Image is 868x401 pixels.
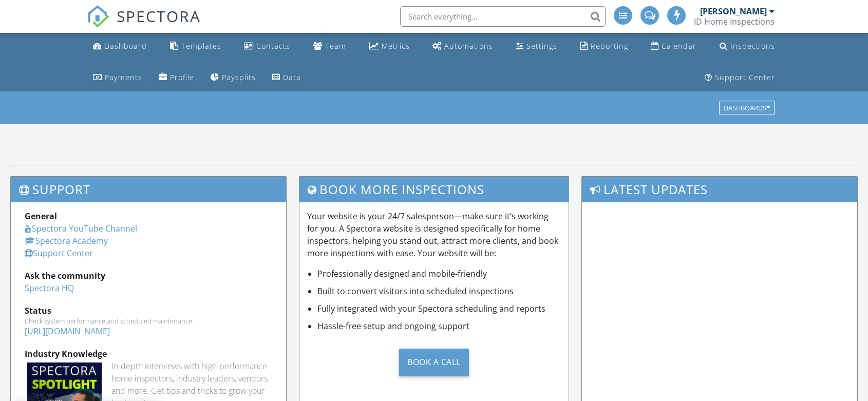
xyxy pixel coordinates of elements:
[25,247,93,259] a: Support Center
[382,41,410,51] div: Metrics
[87,14,201,35] a: SPECTORA
[268,68,305,87] a: Data
[365,37,414,56] a: Metrics
[307,340,561,384] a: Book a Call
[719,101,775,116] button: Dashboards
[647,37,701,56] a: Calendar
[104,41,147,51] div: Dashboard
[240,37,294,56] a: Contacts
[724,105,770,112] div: Dashboards
[25,326,110,337] a: [URL][DOMAIN_NAME]
[256,41,290,51] div: Contacts
[89,37,151,56] a: Dashboard
[25,211,57,222] strong: General
[206,68,260,87] a: Paysplits
[325,41,346,51] div: Team
[25,282,74,294] a: Spectora HQ
[117,5,201,27] span: SPECTORA
[25,223,137,234] a: Spectora YouTube Channel
[400,6,606,27] input: Search everything...
[89,68,146,87] a: Payments
[317,320,561,332] li: Hassle-free setup and ongoing support
[512,37,561,56] a: Settings
[662,41,696,51] div: Calendar
[283,72,301,82] div: Data
[444,41,493,51] div: Automations
[87,5,109,28] img: The Best Home Inspection Software - Spectora
[317,302,561,315] li: Fully integrated with your Spectora scheduling and reports
[299,177,569,202] h3: Book More Inspections
[576,37,632,56] a: Reporting
[582,177,857,202] h3: Latest Updates
[155,68,198,87] a: Company Profile
[25,317,272,325] div: Check system performance and scheduled maintenance.
[715,37,779,56] a: Inspections
[166,37,225,56] a: Templates
[715,72,775,82] div: Support Center
[25,348,272,360] div: Industry Knowledge
[701,68,779,87] a: Support Center
[170,72,194,82] div: Profile
[309,37,350,56] a: Team
[700,6,767,16] div: [PERSON_NAME]
[730,41,775,51] div: Inspections
[181,41,221,51] div: Templates
[25,304,272,317] div: Status
[428,37,497,56] a: Automations (Advanced)
[11,177,286,202] h3: Support
[25,235,108,246] a: Spectora Academy
[526,41,557,51] div: Settings
[591,41,628,51] div: Reporting
[307,210,561,259] p: Your website is your 24/7 salesperson—make sure it’s working for you. A Spectora website is desig...
[105,72,142,82] div: Payments
[25,270,272,282] div: Ask the community
[222,72,256,82] div: Paysplits
[317,285,561,297] li: Built to convert visitors into scheduled inspections
[399,349,469,376] div: Book a Call
[694,16,775,27] div: ID Home Inspections
[317,268,561,280] li: Professionally designed and mobile-friendly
